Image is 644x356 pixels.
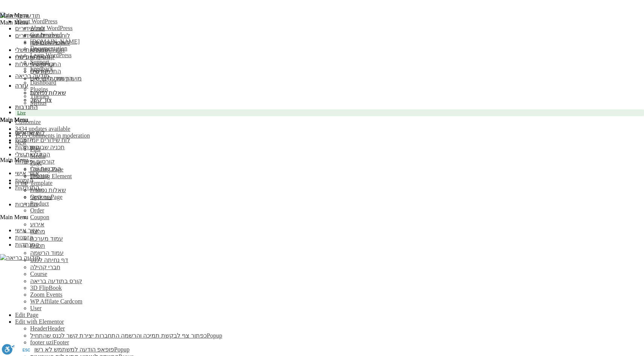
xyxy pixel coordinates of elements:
a: ההקלטות שלי [15,47,50,53]
a: עזרה [15,82,28,89]
a: כפתור צף לבקשת תמיכה והרשמה התחברות יצירת קשר לכנס שהתחילPopup [30,332,222,339]
span: Header [30,325,47,332]
span: Popup [114,346,130,353]
a: התנדבות [15,201,38,208]
a: תכניה שבועית [30,39,65,46]
ul: New [15,146,644,312]
a: HeaderHeader [30,325,65,332]
a: לוח שידורים [15,130,45,136]
a: התכניות שלי [30,61,61,67]
a: קורסים ופעילות [15,158,55,165]
a: קורסים [30,68,49,74]
a: לוח שידורים יומי [30,32,70,39]
a: חברי קהילה [30,264,60,270]
span: פופאפ הודעה למשתמש לא רשום [30,346,114,353]
a: התכניות שלי [30,165,61,172]
a: קורסים ופעילות [15,54,55,60]
a: WP Affilate Cardcom [30,298,82,304]
a: התנדבות [15,104,38,110]
span: footer uzi [30,339,53,345]
a: User [30,305,41,311]
a: שאלות נפוצות [30,89,66,96]
a: לוח שידורים [15,25,45,32]
a: ההקלטות שלי [15,151,50,158]
a: תכניה שבועית [30,144,65,150]
a: Zoom Events [30,291,63,298]
a: קורסים [30,173,49,179]
a: צור קשר [30,194,52,200]
a: Edit with Elementor [15,318,64,325]
span: Header [47,325,65,332]
a: קורס בתודעה בריאה [30,278,82,284]
span: כפתור צף לבקשת תמיכה והרשמה התחברות יצירת קשר לכנס שהתחיל [30,332,207,339]
a: הזמנות [15,234,33,241]
a: Edit Page [15,312,38,318]
a: אזור אישי [15,227,39,233]
span: Footer [53,339,69,345]
a: עזרה [15,180,28,186]
a: Course [30,271,47,277]
span: Popup [207,332,222,339]
a: שאלות נפוצות [30,187,66,193]
a: לוח שידורים יומי [30,137,70,143]
a: footer uziFooter [30,339,69,345]
a: 3D FlipBook [30,285,62,291]
a: פופאפ הודעה למשתמש לא רשוםPopup [30,346,130,353]
a: צור קשר [30,97,52,103]
a: התנתקות [15,241,39,248]
a: מועדון תודעה בריאה [30,75,82,82]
